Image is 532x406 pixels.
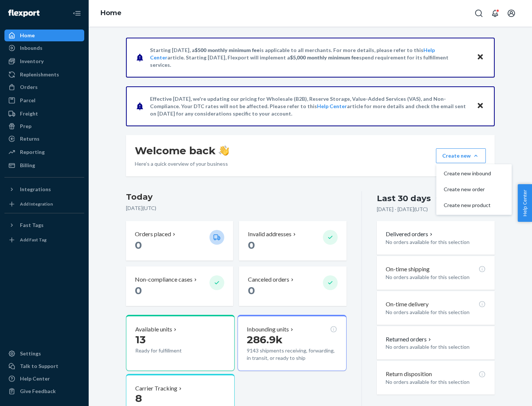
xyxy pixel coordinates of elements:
[377,206,428,213] p: [DATE] - [DATE] ( UTC )
[386,309,486,316] p: No orders available for this selection
[386,230,434,238] button: Delivered orders
[475,52,485,63] button: Close
[20,237,47,243] div: Add Fast Tag
[135,333,146,346] span: 13
[4,108,84,120] a: Freight
[4,159,84,171] a: Billing
[20,58,44,65] div: Inventory
[436,148,486,163] button: Create newCreate new inboundCreate new orderCreate new product
[4,133,84,145] a: Returns
[317,103,347,109] a: Help Center
[488,6,502,21] button: Open notifications
[239,266,346,306] button: Canceled orders 0
[438,182,510,197] button: Create new order
[4,219,84,231] button: Fast Tags
[386,343,486,351] p: No orders available for this selection
[247,347,337,362] p: 9143 shipments receiving, forwarding, in transit, or ready to ship
[20,71,59,78] div: Replenishments
[126,266,233,306] button: Non-compliance cases 0
[20,97,35,104] div: Parcel
[20,350,41,357] div: Settings
[4,69,84,80] a: Replenishments
[248,284,255,297] span: 0
[438,197,510,213] button: Create new product
[4,234,84,246] a: Add Fast Tag
[20,186,51,193] div: Integrations
[4,146,84,158] a: Reporting
[4,385,84,397] button: Give Feedback
[4,373,84,385] a: Help Center
[247,333,283,346] span: 286.9k
[4,94,84,106] a: Parcel
[386,378,486,386] p: No orders available for this selection
[20,32,35,39] div: Home
[20,110,38,117] div: Freight
[504,6,519,21] button: Open account menu
[135,144,229,157] h1: Welcome back
[444,203,491,208] span: Create new product
[69,6,84,21] button: Close Navigation
[20,221,44,229] div: Fast Tags
[4,120,84,132] a: Prep
[386,335,433,344] button: Returned orders
[475,101,485,111] button: Close
[20,44,42,52] div: Inbounds
[4,55,84,67] a: Inventory
[386,300,429,309] p: On-time delivery
[4,30,84,41] a: Home
[100,9,122,17] a: Home
[248,239,255,251] span: 0
[4,183,84,195] button: Integrations
[20,388,56,395] div: Give Feedback
[248,275,289,284] p: Canceled orders
[8,10,40,17] img: Flexport logo
[386,265,430,273] p: On-time shipping
[135,160,229,168] p: Here’s a quick overview of your business
[386,238,486,246] p: No orders available for this selection
[4,81,84,93] a: Orders
[290,54,359,61] span: $5,000 monthly minimum fee
[444,171,491,176] span: Create new inbound
[20,201,53,207] div: Add Integration
[126,191,347,203] h3: Today
[95,3,127,24] ol: breadcrumbs
[247,325,289,334] p: Inbounding units
[377,193,431,204] div: Last 30 days
[20,83,38,91] div: Orders
[4,198,84,210] a: Add Integration
[135,325,172,334] p: Available units
[4,42,84,54] a: Inbounds
[126,315,235,371] button: Available units13Ready for fulfillment
[4,348,84,359] a: Settings
[238,315,346,371] button: Inbounding units286.9k9143 shipments receiving, forwarding, in transit, or ready to ship
[135,384,177,393] p: Carrier Tracking
[444,187,491,192] span: Create new order
[135,275,192,284] p: Non-compliance cases
[20,135,40,142] div: Returns
[438,166,510,182] button: Create new inbound
[4,360,84,372] a: Talk to Support
[135,284,142,297] span: 0
[239,221,346,261] button: Invalid addresses 0
[126,221,233,261] button: Orders placed 0
[126,204,347,212] p: [DATE] ( UTC )
[386,273,486,281] p: No orders available for this selection
[518,184,532,222] button: Help Center
[20,123,31,130] div: Prep
[20,148,45,156] div: Reporting
[248,230,291,238] p: Invalid addresses
[386,370,432,378] p: Return disposition
[20,162,35,169] div: Billing
[150,47,470,69] p: Starting [DATE], a is applicable to all merchants. For more details, please refer to this article...
[20,375,50,382] div: Help Center
[135,239,142,251] span: 0
[20,362,58,370] div: Talk to Support
[135,392,142,405] span: 8
[150,95,470,117] p: Effective [DATE], we're updating our pricing for Wholesale (B2B), Reserve Storage, Value-Added Se...
[219,145,229,156] img: hand-wave emoji
[195,47,260,53] span: $500 monthly minimum fee
[135,347,204,354] p: Ready for fulfillment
